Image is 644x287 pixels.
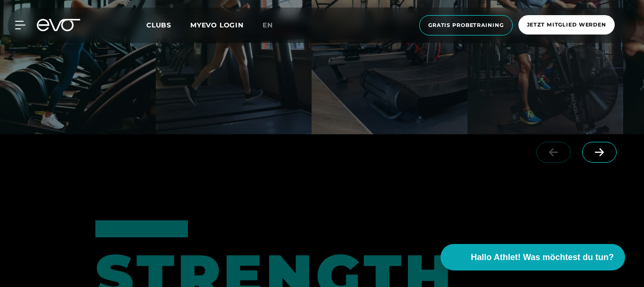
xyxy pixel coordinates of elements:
[516,15,618,35] a: Jetzt Mitglied werden
[146,20,190,29] a: Clubs
[441,244,625,270] button: Hallo Athlet! Was möchtest du tun?
[190,21,244,29] a: MYEVO LOGIN
[146,21,171,29] span: Clubs
[416,15,516,35] a: Gratis Probetraining
[428,21,504,29] span: Gratis Probetraining
[471,251,614,264] span: Hallo Athlet! Was möchtest du tun?
[527,21,606,29] span: Jetzt Mitglied werden
[263,21,273,29] span: en
[263,20,284,31] a: en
